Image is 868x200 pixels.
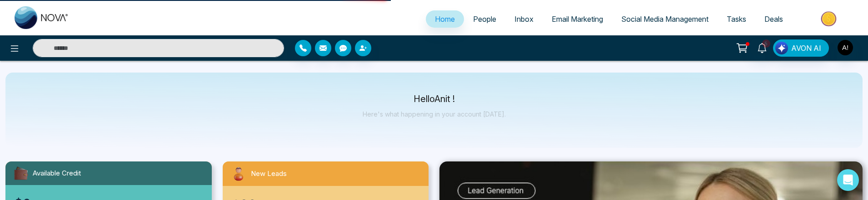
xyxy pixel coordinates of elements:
[464,10,505,28] a: People
[552,15,603,24] span: Email Marketing
[764,15,783,24] span: Deals
[773,39,829,57] button: AVON AI
[33,168,81,179] span: Available Credit
[612,10,718,28] a: Social Media Management
[230,165,247,182] img: newLeads.svg
[514,15,534,24] span: Inbox
[838,40,853,55] img: User Avatar
[363,110,506,118] p: Here's what happening in your account [DATE].
[505,10,543,28] a: Inbox
[621,15,708,24] span: Social Media Management
[718,10,755,28] a: Tasks
[426,10,464,28] a: Home
[762,39,770,48] span: 5
[15,6,69,29] img: Nova CRM Logo
[543,10,612,28] a: Email Marketing
[751,39,773,55] a: 5
[837,169,859,191] div: Open Intercom Messenger
[363,95,506,103] p: Hello Anit !
[791,43,821,54] span: AVON AI
[435,15,455,24] span: Home
[775,42,788,54] img: Lead Flow
[13,165,29,181] img: availableCredit.svg
[473,15,496,24] span: People
[755,10,792,28] a: Deals
[251,169,287,179] span: New Leads
[797,9,863,29] img: Market-place.gif
[727,15,746,24] span: Tasks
